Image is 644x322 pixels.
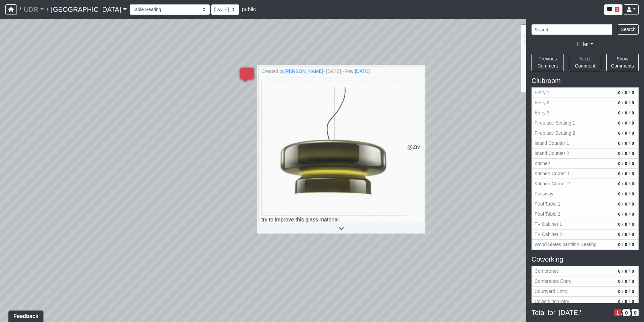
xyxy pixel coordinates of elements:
[355,69,370,74] a: [DATE]
[616,120,622,126] span: # of open/more info comments in revision
[535,200,614,208] span: Pool Table 1
[614,309,621,317] span: # of open/more info comments in revision
[616,278,622,285] span: # of open/more info comments in revision
[623,140,629,146] span: # of QA/customer approval comments in revision
[532,149,639,159] button: Island Counter 20/0/0
[629,150,630,157] span: /
[629,190,630,197] span: /
[616,130,622,136] span: # of open/more info comments in revision
[535,160,614,167] span: Kitchen
[535,268,614,275] span: Conference
[535,119,614,127] span: Fireplace Seating 1
[623,120,629,126] span: # of QA/customer approval comments in revision
[24,3,44,16] a: UDR
[616,289,622,295] span: # of open/more info comments in revision
[629,221,630,228] span: /
[623,242,629,248] span: # of QA/customer approval comments in revision
[532,118,639,128] button: Fireplace Seating 10/0/0
[632,309,639,317] span: # of resolved comments in revision
[606,54,639,71] button: Show Comments
[622,180,623,187] span: /
[532,138,639,149] button: Island Counter 10/0/0
[532,77,639,85] h5: Clubroom
[5,308,45,322] iframe: Ybug feedback widget
[569,54,601,71] button: Next Comment
[630,289,636,295] span: # of resolved comments in revision
[630,100,636,106] span: # of resolved comments in revision
[623,289,629,295] span: # of QA/customer approval comments in revision
[629,278,630,285] span: /
[629,89,630,96] span: /
[630,242,636,248] span: # of resolved comments in revision
[630,110,636,116] span: # of resolved comments in revision
[538,56,558,69] span: Previous Comment
[532,24,612,35] input: Search
[532,108,639,118] button: Entry 30/0/0
[535,221,614,228] span: TV Cabinet 1
[261,144,421,222] span: @Ziv try to improve this glass material
[629,160,630,167] span: /
[630,221,636,227] span: # of resolved comments in revision
[616,191,622,197] span: # of open/more info comments in revision
[630,181,636,187] span: # of resolved comments in revision
[535,278,614,285] span: Conference Entry
[616,268,622,274] span: # of open/more info comments in revision
[616,299,622,305] span: # of open/more info comments in revision
[622,140,623,147] span: /
[532,266,639,276] button: Conference0/0/0
[622,200,623,208] span: /
[616,161,622,167] span: # of open/more info comments in revision
[630,161,636,167] span: # of resolved comments in revision
[616,242,622,248] span: # of open/more info comments in revision
[622,99,623,106] span: /
[630,211,636,217] span: # of resolved comments in revision
[535,99,614,106] span: Entry 2
[622,150,623,157] span: /
[532,199,639,209] button: Pool Table 10/0/0
[532,179,639,189] button: Kitchen Corner 20/0/0
[618,24,639,35] button: Search
[616,151,622,157] span: # of open/more info comments in revision
[622,89,623,96] span: /
[532,54,564,71] button: Previous Comment
[629,180,630,187] span: /
[630,151,636,157] span: # of resolved comments in revision
[630,268,636,274] span: # of resolved comments in revision
[535,140,614,147] span: Island Counter 1
[622,268,623,275] span: /
[535,170,614,177] span: Kitchen Corner 1
[535,231,614,238] span: TV Cabinet 2
[532,240,639,250] button: Wood Slates partition Seating0/0/0
[532,276,639,287] button: Conference Entry0/0/0
[629,211,630,218] span: /
[532,128,639,138] button: Fireplace Seating 20/0/0
[616,90,622,96] span: # of open/more info comments in revision
[623,309,630,317] span: # of QA/customer approval comments in revision
[629,170,630,177] span: /
[622,298,623,305] span: /
[629,99,630,106] span: /
[623,278,629,285] span: # of QA/customer approval comments in revision
[577,41,593,47] a: Filter
[622,109,623,116] span: /
[623,299,629,305] span: # of QA/customer approval comments in revision
[622,170,623,177] span: /
[629,119,630,127] span: /
[532,169,639,179] button: Kitchen Corner 10/0/0
[622,160,623,167] span: /
[623,151,629,157] span: # of QA/customer approval comments in revision
[616,171,622,177] span: # of open/more info comments in revision
[616,232,622,238] span: # of open/more info comments in revision
[532,219,639,230] button: TV Cabinet 10/0/0
[532,287,639,297] button: Courtyard Entry0/0/0
[535,180,614,187] span: Kitchen Corner 2
[532,230,639,240] button: TV Cabinet 20/0/0
[629,241,630,248] span: /
[630,171,636,177] span: # of resolved comments in revision
[616,100,622,106] span: # of open/more info comments in revision
[623,100,629,106] span: # of QA/customer approval comments in revision
[261,81,407,216] img: ibMHCPLUddDLncq5YZT1BW.png
[535,150,614,157] span: Island Counter 2
[622,278,623,285] span: /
